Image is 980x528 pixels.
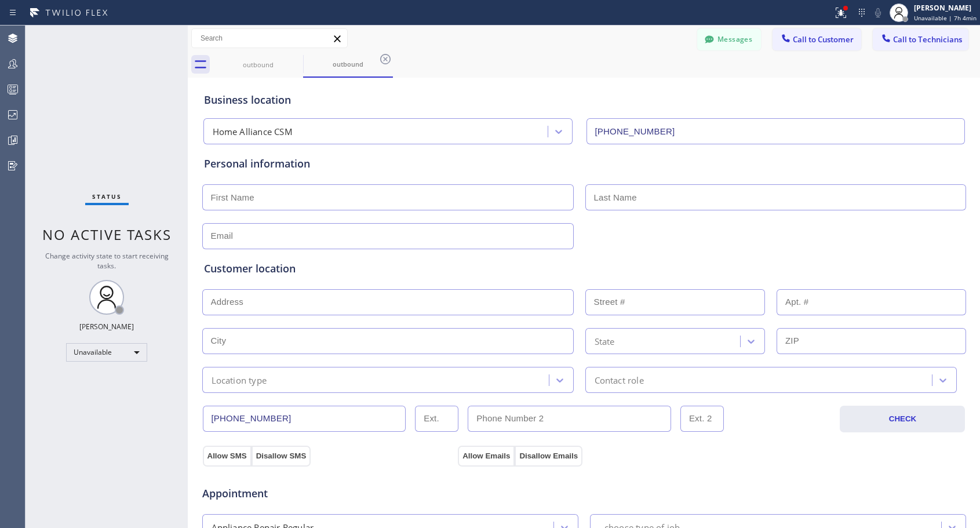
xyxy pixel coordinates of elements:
button: Disallow SMS [252,446,311,467]
input: Email [202,223,574,249]
div: outbound [304,60,392,68]
div: Personal information [204,156,964,172]
input: Ext. [415,406,458,432]
div: Location type [212,373,267,387]
span: Call to Technicians [893,34,962,45]
div: Customer location [204,261,964,276]
div: State [595,334,615,348]
div: outbound [214,60,302,69]
input: City [202,328,574,354]
button: CHECK [840,406,965,432]
div: Contact role [595,373,644,387]
span: No active tasks [42,225,172,244]
button: Mute [870,5,886,21]
span: Unavailable | 7h 4min [914,14,977,22]
button: Allow SMS [203,446,252,467]
div: [PERSON_NAME] [79,322,134,332]
input: Search [192,29,347,48]
input: Address [202,289,574,315]
span: Status [92,192,122,201]
input: First Name [202,184,574,210]
div: Business location [204,92,964,108]
button: Call to Technicians [873,28,968,50]
input: Phone Number [586,118,965,144]
input: Street # [585,289,766,315]
input: Apt. # [777,289,966,315]
input: Last Name [585,184,966,210]
input: ZIP [777,328,966,354]
span: Call to Customer [793,34,854,45]
span: Appointment [202,486,456,501]
input: Ext. 2 [680,406,724,432]
button: Call to Customer [773,28,861,50]
span: Change activity state to start receiving tasks. [45,251,169,271]
div: [PERSON_NAME] [914,3,977,13]
button: Messages [697,28,761,50]
button: Disallow Emails [515,446,582,467]
input: Phone Number [203,406,406,432]
div: Home Alliance CSM [213,125,293,139]
input: Phone Number 2 [468,406,671,432]
div: Unavailable [66,343,147,362]
button: Allow Emails [458,446,515,467]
